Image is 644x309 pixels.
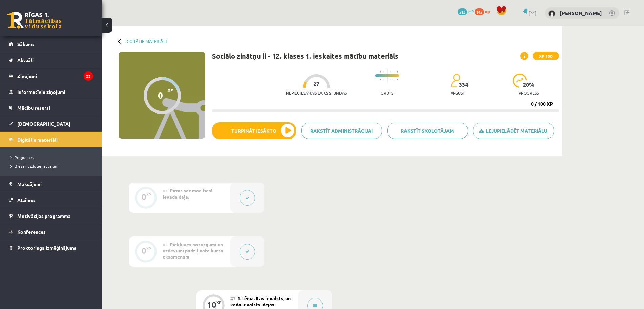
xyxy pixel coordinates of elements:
span: XP 100 [533,52,559,60]
a: Informatīvie ziņojumi [9,84,93,100]
a: Rakstīt administrācijai [301,123,382,139]
span: xp [485,8,490,14]
div: 0 [142,194,146,200]
a: [PERSON_NAME] [560,9,602,16]
span: #3 [230,296,235,301]
span: Digitālie materiāli [17,137,58,143]
a: Maksājumi [9,176,93,192]
p: Nepieciešamais laiks stundās [286,90,347,95]
div: 0 [158,90,163,100]
span: Sākums [17,41,35,47]
span: Aktuāli [17,57,34,63]
a: Programma [10,154,95,160]
img: icon-short-line-57e1e144782c952c97e751825c79c345078a6d821885a25fce030b3d8c18986b.svg [394,71,394,73]
legend: Informatīvie ziņojumi [17,84,93,100]
a: Lejupielādēt materiālu [473,123,554,139]
a: Digitālie materiāli [125,39,167,44]
img: icon-short-line-57e1e144782c952c97e751825c79c345078a6d821885a25fce030b3d8c18986b.svg [377,71,377,73]
p: progress [519,90,539,95]
a: 145 xp [475,8,493,14]
span: 145 [475,8,484,15]
span: 20 % [523,82,535,88]
span: #1 [163,188,168,193]
a: Digitālie materiāli [9,132,93,147]
a: Mācību resursi [9,100,93,116]
img: Nikolass Senitagoja [548,10,555,17]
span: Programma [10,154,35,160]
a: Proktoringa izmēģinājums [9,240,93,255]
legend: Ziņojumi [17,68,93,84]
a: Atzīmes [9,192,93,208]
img: icon-short-line-57e1e144782c952c97e751825c79c345078a6d821885a25fce030b3d8c18986b.svg [394,79,394,80]
p: apgūst [451,90,465,95]
a: Biežāk uzdotie jautājumi [10,163,95,169]
div: 0 [142,248,146,254]
a: 513 mP [458,8,474,14]
span: Biežāk uzdotie jautājumi [10,163,59,169]
a: Motivācijas programma [9,208,93,224]
span: Motivācijas programma [17,213,71,219]
span: Pirms sāc mācīties! Ievada daļa. [163,187,212,200]
a: Rakstīt skolotājam [387,123,468,139]
img: icon-short-line-57e1e144782c952c97e751825c79c345078a6d821885a25fce030b3d8c18986b.svg [390,79,391,80]
span: Mācību resursi [17,105,50,111]
a: Konferences [9,224,93,240]
span: Proktoringa izmēģinājums [17,245,76,251]
span: mP [468,8,474,14]
i: 23 [84,71,93,81]
img: icon-progress-161ccf0a02000e728c5f80fcf4c31c7af3da0e1684b2b1d7c360e028c24a22f1.svg [513,74,527,88]
div: XP [146,193,151,197]
img: icon-short-line-57e1e144782c952c97e751825c79c345078a6d821885a25fce030b3d8c18986b.svg [383,71,384,73]
span: 334 [459,82,468,88]
span: Piekļuves nosacījumi un uzdevumi padziļinātā kursa eksāmenam [163,241,223,260]
span: #2 [163,242,168,247]
div: XP [216,301,221,304]
p: Grūts [381,90,393,95]
img: icon-short-line-57e1e144782c952c97e751825c79c345078a6d821885a25fce030b3d8c18986b.svg [380,79,381,80]
div: XP [146,247,151,250]
img: icon-long-line-d9ea69661e0d244f92f715978eff75569469978d946b2353a9bb055b3ed8787d.svg [387,69,388,82]
legend: Maksājumi [17,176,93,192]
span: 513 [458,8,467,15]
img: students-c634bb4e5e11cddfef0936a35e636f08e4e9abd3cc4e673bd6f9a4125e45ecb1.svg [451,74,460,88]
a: Rīgas 1. Tālmācības vidusskola [7,12,62,29]
a: Aktuāli [9,52,93,68]
span: Atzīmes [17,197,36,203]
button: Turpināt iesākto [212,122,296,139]
span: 27 [313,81,319,87]
span: Konferences [17,229,46,235]
span: XP [168,88,173,92]
img: icon-short-line-57e1e144782c952c97e751825c79c345078a6d821885a25fce030b3d8c18986b.svg [383,79,384,80]
a: Sākums [9,36,93,52]
a: [DEMOGRAPHIC_DATA] [9,116,93,131]
div: 10 [207,302,216,308]
img: icon-short-line-57e1e144782c952c97e751825c79c345078a6d821885a25fce030b3d8c18986b.svg [380,71,381,73]
a: Ziņojumi23 [9,68,93,84]
img: icon-short-line-57e1e144782c952c97e751825c79c345078a6d821885a25fce030b3d8c18986b.svg [390,71,391,73]
span: [DEMOGRAPHIC_DATA] [17,121,70,127]
img: icon-short-line-57e1e144782c952c97e751825c79c345078a6d821885a25fce030b3d8c18986b.svg [377,79,377,80]
h1: Sociālo zinātņu ii - 12. klases 1. ieskaites mācību materiāls [212,52,398,60]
